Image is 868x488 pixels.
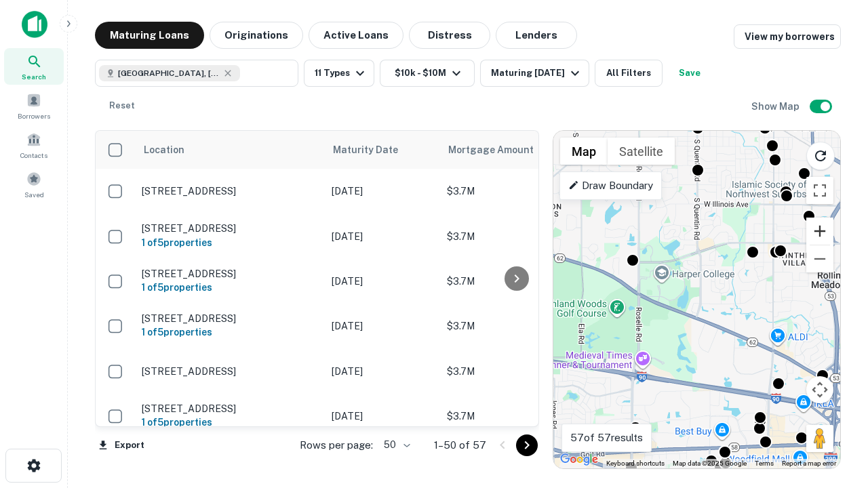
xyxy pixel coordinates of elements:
button: Go to next page [516,434,538,456]
a: Terms (opens in new tab) [755,460,774,467]
button: Show street map [560,138,608,165]
th: Maturity Date [325,131,440,169]
p: [DATE] [332,229,433,244]
span: Borrowers [18,110,50,121]
button: Distress [409,22,490,49]
p: Draw Boundary [568,178,653,194]
h6: 1 of 5 properties [142,280,318,295]
button: Maturing [DATE] [480,60,589,87]
h6: Show Map [751,99,802,114]
button: Save your search to get updates of matches that match your search criteria. [668,60,711,87]
span: Location [143,142,184,158]
a: Report a map error [782,460,836,467]
p: Rows per page: [300,437,373,453]
button: Reload search area [806,142,835,170]
span: Maturity Date [333,142,416,158]
p: 1–50 of 57 [434,437,486,453]
button: Lenders [496,22,577,49]
a: Search [4,48,64,85]
span: Saved [24,189,44,200]
h6: 1 of 5 properties [142,415,318,430]
span: Mortgage Amount [448,142,551,158]
button: Zoom in [806,218,833,245]
a: Saved [4,166,64,203]
p: $3.7M [447,319,583,333]
a: Contacts [4,127,64,163]
p: [DATE] [332,184,433,199]
button: Toggle fullscreen view [806,177,833,204]
button: Maturing Loans [95,22,204,49]
p: $3.7M [447,364,583,379]
button: Keyboard shortcuts [606,459,665,468]
p: $3.7M [447,409,583,424]
img: capitalize-icon.png [22,11,47,38]
button: Export [95,435,148,455]
p: [STREET_ADDRESS] [142,185,318,197]
p: [DATE] [332,319,433,333]
button: Reset [100,92,144,119]
p: [DATE] [332,274,433,289]
a: Borrowers [4,87,64,124]
p: $3.7M [447,229,583,244]
button: $10k - $10M [380,60,475,87]
div: 50 [378,435,412,455]
p: [DATE] [332,364,433,379]
button: Show satellite imagery [608,138,675,165]
p: [STREET_ADDRESS] [142,403,318,415]
p: [STREET_ADDRESS] [142,268,318,280]
span: Search [22,71,46,82]
div: 0 0 [553,131,840,468]
h6: 1 of 5 properties [142,235,318,250]
span: Contacts [20,150,47,161]
a: View my borrowers [734,24,841,49]
button: 11 Types [304,60,374,87]
p: $3.7M [447,274,583,289]
iframe: Chat Widget [800,380,868,445]
h6: 1 of 5 properties [142,325,318,340]
button: Active Loans [309,22,403,49]
div: Maturing [DATE] [491,65,583,81]
p: $3.7M [447,184,583,199]
p: [DATE] [332,409,433,424]
button: Map camera controls [806,376,833,403]
span: Map data ©2025 Google [673,460,747,467]
button: Zoom out [806,245,833,272]
button: Originations [210,22,303,49]
p: [STREET_ADDRESS] [142,312,318,325]
th: Location [135,131,325,169]
th: Mortgage Amount [440,131,589,169]
p: [STREET_ADDRESS] [142,365,318,378]
button: All Filters [595,60,663,87]
a: Open this area in Google Maps (opens a new window) [557,451,601,468]
img: Google [557,451,601,468]
span: [GEOGRAPHIC_DATA], [GEOGRAPHIC_DATA] [118,67,220,79]
p: [STREET_ADDRESS] [142,222,318,235]
p: 57 of 57 results [570,430,643,446]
